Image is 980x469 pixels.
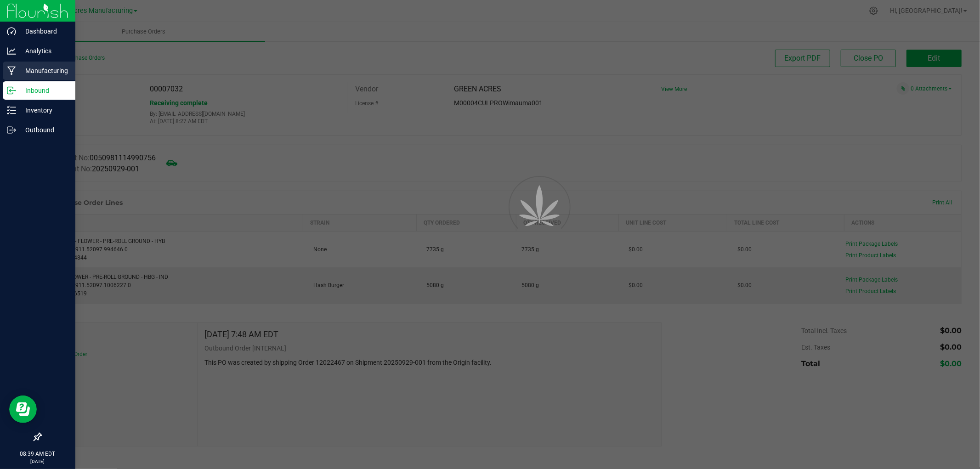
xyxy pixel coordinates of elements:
p: Manufacturing [16,65,71,76]
inline-svg: Inbound [7,86,16,95]
inline-svg: Outbound [7,125,16,135]
p: [DATE] [4,458,71,465]
p: Outbound [16,124,71,136]
iframe: Resource center [9,396,37,423]
inline-svg: Manufacturing [7,66,16,75]
p: Inbound [16,85,71,96]
p: 08:39 AM EDT [4,450,71,458]
inline-svg: Inventory [7,106,16,115]
p: Analytics [16,45,71,57]
inline-svg: Dashboard [7,27,16,36]
p: Inventory [16,105,71,116]
p: Dashboard [16,26,71,37]
inline-svg: Analytics [7,46,16,56]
